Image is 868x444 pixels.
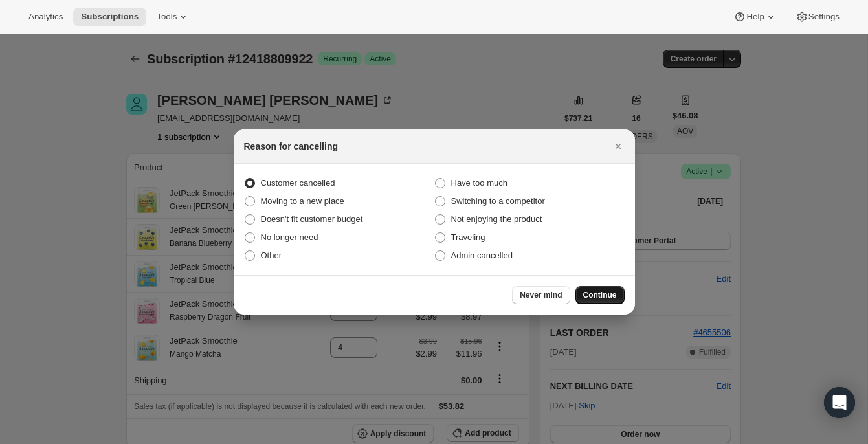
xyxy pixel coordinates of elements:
[261,214,363,224] span: Doesn't fit customer budget
[609,137,627,155] button: Close
[73,8,146,26] button: Subscriptions
[81,12,139,22] span: Subscriptions
[788,8,847,26] button: Settings
[261,250,282,260] span: Other
[451,196,545,206] span: Switching to a competitor
[157,12,177,22] span: Tools
[520,290,562,300] span: Never mind
[726,8,785,26] button: Help
[261,178,335,188] span: Customer cancelled
[28,12,63,22] span: Analytics
[583,290,617,300] span: Continue
[512,286,570,304] button: Never mind
[451,214,542,224] span: Not enjoying the product
[21,8,71,26] button: Analytics
[261,196,344,206] span: Moving to a new place
[808,12,840,22] span: Settings
[575,286,625,304] button: Continue
[149,8,197,26] button: Tools
[746,12,764,22] span: Help
[824,387,855,418] div: Open Intercom Messenger
[451,178,507,188] span: Have too much
[261,232,318,242] span: No longer need
[451,232,485,242] span: Traveling
[244,140,338,153] h2: Reason for cancelling
[451,250,513,260] span: Admin cancelled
